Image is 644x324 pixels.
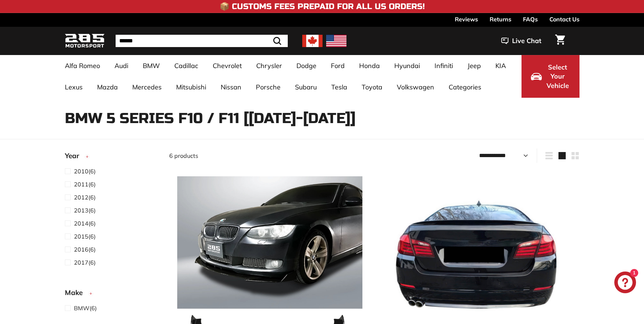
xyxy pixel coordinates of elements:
span: 2012 [74,194,88,201]
a: Reviews [455,13,478,25]
span: 2013 [74,207,88,214]
a: Honda [352,55,387,76]
span: (6) [74,193,96,202]
a: Cart [551,29,569,53]
a: Tesla [324,76,354,98]
a: Toyota [354,76,390,98]
span: Live Chat [512,36,541,46]
a: Dodge [289,55,324,76]
span: (6) [74,304,97,312]
a: Mercedes [125,76,169,98]
inbox-online-store-chat: Shopify online store chat [612,272,638,295]
div: 6 products [169,151,374,160]
button: Live Chat [492,32,551,50]
a: Ford [324,55,352,76]
h4: 📦 Customs Fees Prepaid for All US Orders! [220,2,425,11]
span: Select Your Vehicle [545,63,570,91]
span: 2011 [74,181,88,188]
h1: BMW 5 Series F10 / F11 [[DATE]-[DATE]] [65,110,579,126]
button: Make [65,285,158,303]
a: Contact Us [549,13,579,25]
input: Search [116,35,288,47]
a: KIA [488,55,513,76]
a: Returns [490,13,511,25]
a: Mitsubishi [169,76,213,98]
a: Porsche [249,76,288,98]
span: 2017 [74,259,88,266]
a: Mazda [90,76,125,98]
span: 2016 [74,246,88,253]
a: BMW [136,55,167,76]
span: (6) [74,258,96,267]
a: Hyundai [387,55,427,76]
span: Make [65,287,88,298]
a: Categories [441,76,489,98]
span: Year [65,151,84,161]
a: Chrysler [249,55,289,76]
span: (6) [74,245,96,254]
a: FAQs [523,13,538,25]
a: Audi [107,55,136,76]
a: Nissan [213,76,249,98]
a: Chevrolet [205,55,249,76]
a: Volkswagen [390,76,441,98]
span: (6) [74,167,96,176]
span: 2015 [74,233,88,240]
span: 2014 [74,220,88,227]
span: (6) [74,232,96,241]
a: Cadillac [167,55,205,76]
span: (6) [74,180,96,189]
span: 2010 [74,168,88,175]
a: Alfa Romeo [58,55,107,76]
span: (6) [74,206,96,215]
span: BMW [74,304,90,312]
button: Select Your Vehicle [522,55,579,98]
img: Logo_285_Motorsport_areodynamics_components [65,33,105,50]
span: (6) [74,219,96,228]
a: Infiniti [427,55,460,76]
button: Year [65,148,158,167]
a: Lexus [58,76,90,98]
a: Jeep [460,55,488,76]
a: Subaru [288,76,324,98]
